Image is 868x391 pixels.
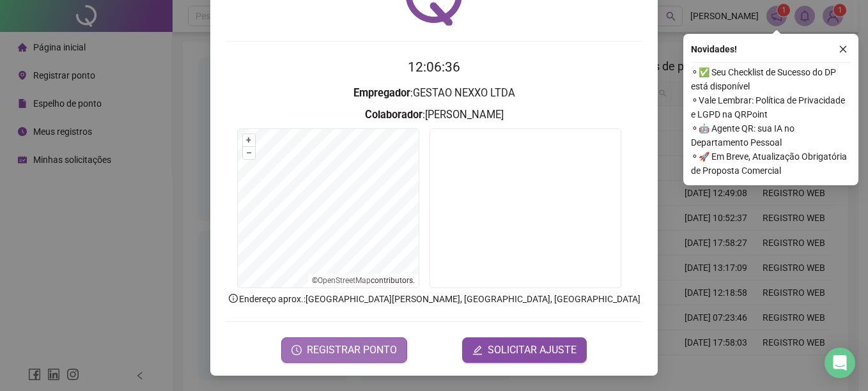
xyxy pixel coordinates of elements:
[408,59,460,75] time: 12:06:36
[691,42,737,56] span: Novidades !
[691,149,851,178] span: ⚬ 🚀 Em Breve, Atualização Obrigatória de Proposta Comercial
[488,342,577,358] span: SOLICITAR AJUSTE
[307,342,397,358] span: REGISTRAR PONTO
[691,121,851,149] span: ⚬ 🤖 Agente QR: sua IA no Departamento Pessoal
[291,345,302,355] span: clock-circle
[462,337,587,363] button: editSOLICITAR AJUSTE
[691,93,851,121] span: ⚬ Vale Lembrar: Política de Privacidade e LGPD na QRPoint
[281,337,407,363] button: REGISTRAR PONTO
[226,292,642,306] p: Endereço aprox. : [GEOGRAPHIC_DATA][PERSON_NAME], [GEOGRAPHIC_DATA], [GEOGRAPHIC_DATA]
[691,65,851,93] span: ⚬ ✅ Seu Checklist de Sucesso do DP está disponível
[312,276,415,285] li: © contributors.
[353,87,410,99] strong: Empregador
[228,293,239,304] span: info-circle
[226,85,642,102] h3: : GESTAO NEXXO LTDA
[365,109,422,121] strong: Colaborador
[243,147,255,159] button: –
[839,45,848,54] span: close
[243,134,255,146] button: +
[318,276,371,285] a: OpenStreetMap
[472,345,483,355] span: edit
[226,107,642,123] h3: : [PERSON_NAME]
[825,348,855,378] div: Open Intercom Messenger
